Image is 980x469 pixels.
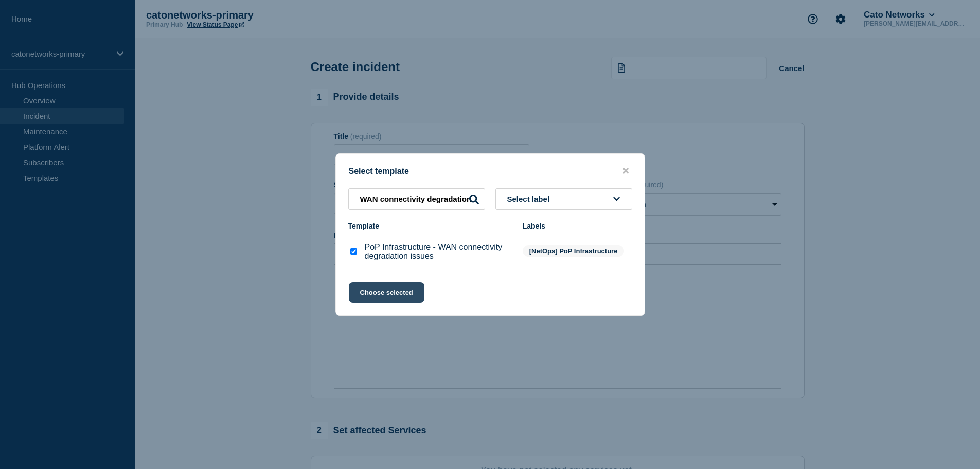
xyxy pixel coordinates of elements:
span: Select label [507,195,554,203]
p: PoP Infrastructure - WAN connectivity degradation issues [365,242,512,261]
button: Select label [495,188,632,210]
div: Template [348,222,512,230]
div: Select template [336,166,645,176]
button: Choose selected [349,282,424,303]
span: [NetOps] PoP Infrastructure [523,245,625,257]
div: Labels [523,222,632,230]
button: close button [620,166,632,176]
input: PoP Infrastructure - WAN connectivity degradation issues checkbox [350,248,357,255]
input: Search templates & labels [348,188,485,210]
